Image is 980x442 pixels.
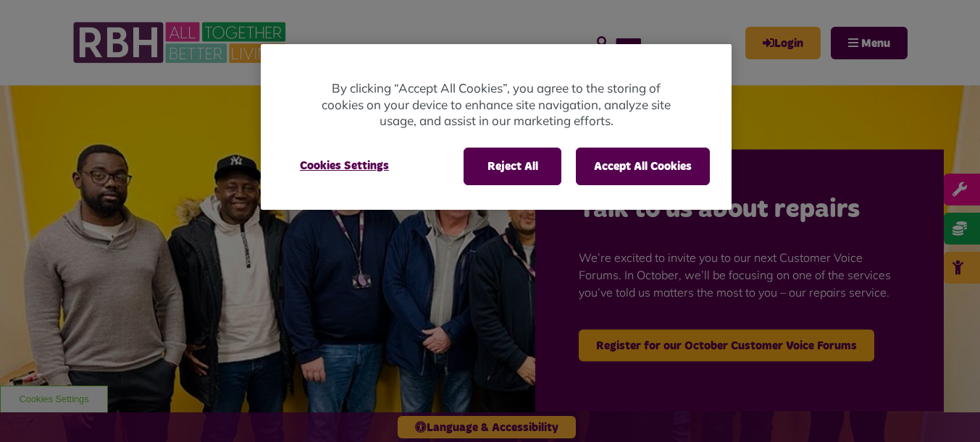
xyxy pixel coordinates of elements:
[319,80,674,129] p: By clicking “Accept All Cookies”, you agree to the storing of cookies on your device to enhance s...
[261,44,732,210] div: Privacy
[261,44,732,210] div: Cookie banner
[464,148,561,185] button: Reject All
[576,148,710,185] button: Accept All Cookies
[282,148,406,184] button: Cookies Settings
